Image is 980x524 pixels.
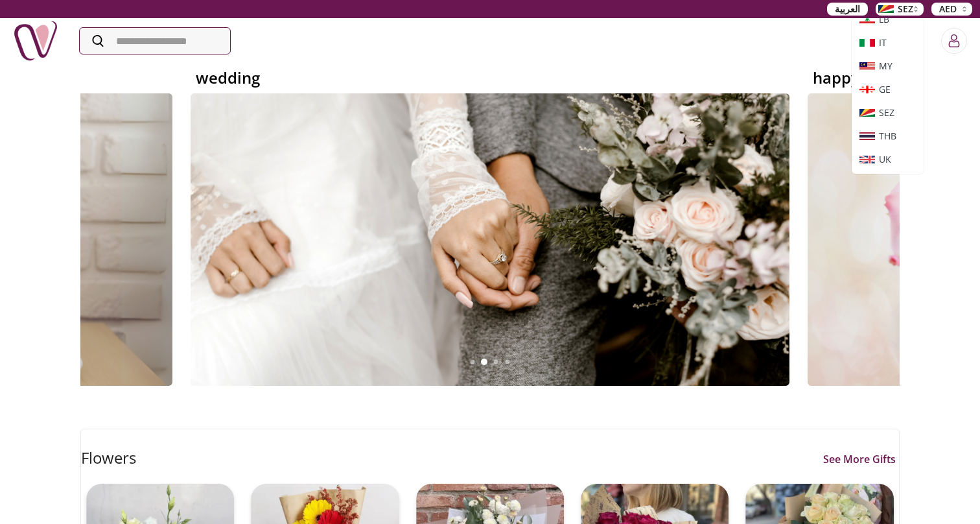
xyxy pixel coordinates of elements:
a: See More Gifts [820,451,899,467]
span: العربية [835,3,860,16]
button: Login [941,28,967,54]
img: vhlozwzpsni7hqhm44ri.png [859,16,875,23]
span: SEZ [879,106,894,119]
span: MY [879,60,892,73]
img: cfd5o4sbw6qdtph8cujp.png [859,62,875,70]
img: nzxtslcsz68yjtm76pru.png [859,156,875,163]
h2: Flowers [81,447,136,468]
span: GE [879,83,891,96]
input: Search [80,28,230,54]
img: tgifzaihdmtq43obtyjh.png [859,132,875,140]
img: Nigwa-uae-gifts [13,18,58,64]
span: IT [879,36,887,49]
img: huet1zjnvwujuoggfodh.png [859,109,875,117]
h4: wedding [196,67,784,88]
button: SEZ [876,3,924,16]
img: sl1wtmn1q8b7lnagcmy3.png [859,39,875,47]
span: SEZ [898,3,913,16]
span: THB [879,130,896,143]
a: wedding [191,67,789,386]
span: LB [879,13,889,26]
span: UK [879,153,891,166]
img: wedding [191,93,789,386]
img: huet1zjnvwujuoggfodh.png [878,5,894,13]
button: AED [931,3,972,16]
img: nefal4znsoihr7s0uuti.png [859,86,875,93]
ul: SEZ [852,18,924,174]
span: AED [939,3,957,16]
